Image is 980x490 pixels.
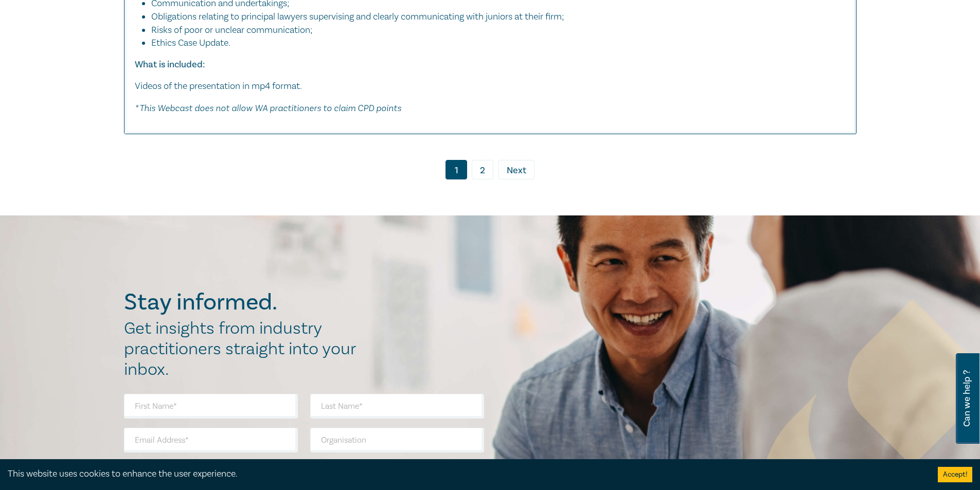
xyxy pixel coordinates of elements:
input: Last Name* [310,394,484,419]
input: Organisation [310,428,484,452]
strong: What is included: [135,59,205,70]
button: Accept cookies [938,467,972,482]
span: Can we help ? [962,359,972,438]
li: Ethics Case Update. [151,37,846,50]
span: Next [507,164,526,177]
input: First Name* [124,394,298,419]
a: 1 [446,160,467,179]
p: Videos of the presentation in mp4 format. [135,80,846,93]
input: Email Address* [124,428,298,452]
div: This website uses cookies to enhance the user experience. [8,467,922,481]
h2: Stay informed. [124,289,367,316]
a: Next [498,160,534,179]
li: Obligations relating to principal lawyers supervising and clearly communicating with juniors at t... [151,10,835,24]
a: 2 [472,160,493,179]
em: * This Webcast does not allow WA practitioners to claim CPD points [135,102,401,113]
h2: Get insights from industry practitioners straight into your inbox. [124,318,367,380]
li: Risks of poor or unclear communication; [151,24,835,37]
